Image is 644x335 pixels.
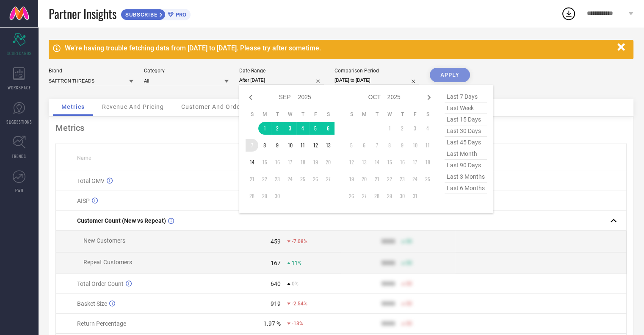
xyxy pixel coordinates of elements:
div: 919 [271,300,281,307]
td: Sun Oct 19 2025 [345,173,358,185]
span: 50 [406,238,412,244]
span: 50 [406,260,412,266]
div: Next month [424,92,434,102]
span: 50 [406,301,412,307]
td: Thu Oct 23 2025 [396,173,409,185]
td: Tue Sep 02 2025 [271,122,284,135]
td: Fri Oct 10 2025 [409,139,421,152]
input: Select date range [239,76,324,85]
th: Saturday [322,111,334,118]
div: 9999 [381,260,395,266]
div: Previous month [246,92,256,102]
span: New Customers [83,237,125,244]
span: last 90 days [445,160,487,171]
td: Wed Oct 22 2025 [383,173,396,185]
td: Sat Sep 27 2025 [322,173,334,185]
td: Sat Sep 13 2025 [322,139,334,152]
td: Tue Sep 23 2025 [271,173,284,185]
td: Wed Sep 17 2025 [284,156,296,169]
div: 459 [271,238,281,245]
span: Total Order Count [77,280,124,287]
span: -13% [292,321,303,327]
span: last month [445,148,487,160]
td: Fri Sep 12 2025 [309,139,322,152]
td: Wed Sep 10 2025 [284,139,296,152]
th: Tuesday [370,111,383,118]
span: -2.54% [292,301,307,307]
span: Revenue And Pricing [102,103,164,110]
td: Tue Sep 16 2025 [271,156,284,169]
td: Fri Sep 26 2025 [309,173,322,185]
span: last 15 days [445,114,487,125]
span: SCORECARDS [7,50,32,56]
div: 9999 [381,238,395,245]
td: Wed Sep 03 2025 [284,122,296,135]
td: Sat Sep 20 2025 [322,156,334,169]
td: Sat Oct 04 2025 [421,122,434,135]
th: Tuesday [271,111,284,118]
div: 167 [271,260,281,266]
span: AISP [77,197,90,204]
td: Wed Oct 15 2025 [383,156,396,169]
td: Sun Sep 07 2025 [246,139,258,152]
span: 50 [406,321,412,327]
td: Thu Sep 25 2025 [296,173,309,185]
span: Basket Size [77,300,107,307]
td: Tue Oct 07 2025 [370,139,383,152]
td: Wed Oct 29 2025 [383,190,396,202]
td: Sat Oct 11 2025 [421,139,434,152]
a: SUBSCRIBEPRO [121,7,191,20]
span: last 45 days [445,137,487,148]
td: Tue Sep 30 2025 [271,190,284,202]
span: Total GMV [77,177,105,184]
td: Thu Sep 11 2025 [296,139,309,152]
td: Mon Sep 01 2025 [258,122,271,135]
div: Metrics [55,123,627,133]
td: Fri Oct 17 2025 [409,156,421,169]
td: Thu Oct 30 2025 [396,190,409,202]
span: last 3 months [445,171,487,183]
span: Name [77,155,91,161]
div: Comparison Period [334,68,419,74]
td: Mon Sep 22 2025 [258,173,271,185]
td: Sat Sep 06 2025 [322,122,334,135]
div: 640 [271,280,281,287]
td: Thu Oct 02 2025 [396,122,409,135]
td: Sun Sep 14 2025 [246,156,258,169]
td: Mon Sep 29 2025 [258,190,271,202]
div: 1.97 % [263,320,281,327]
span: SUGGESTIONS [6,119,32,125]
div: Brand [49,68,133,74]
span: Return Percentage [77,320,126,327]
td: Sat Oct 18 2025 [421,156,434,169]
td: Thu Oct 16 2025 [396,156,409,169]
input: Select comparison period [334,76,419,85]
th: Sunday [246,111,258,118]
th: Friday [409,111,421,118]
th: Thursday [296,111,309,118]
td: Sun Sep 28 2025 [246,190,258,202]
span: PRO [174,11,186,18]
td: Tue Sep 09 2025 [271,139,284,152]
td: Sat Oct 25 2025 [421,173,434,185]
td: Fri Oct 24 2025 [409,173,421,185]
th: Saturday [421,111,434,118]
span: last 7 days [445,91,487,102]
span: Partner Insights [49,5,116,22]
td: Fri Sep 19 2025 [309,156,322,169]
td: Sun Sep 21 2025 [246,173,258,185]
span: Repeat Customers [83,259,132,266]
td: Fri Oct 03 2025 [409,122,421,135]
span: 50 [406,281,412,287]
td: Wed Sep 24 2025 [284,173,296,185]
th: Thursday [396,111,409,118]
th: Sunday [345,111,358,118]
td: Sun Oct 26 2025 [345,190,358,202]
div: We're having trouble fetching data from [DATE] to [DATE]. Please try after sometime. [65,44,613,52]
span: FWD [15,187,23,194]
td: Thu Sep 18 2025 [296,156,309,169]
th: Wednesday [383,111,396,118]
td: Mon Oct 13 2025 [358,156,370,169]
th: Monday [358,111,370,118]
td: Thu Sep 04 2025 [296,122,309,135]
